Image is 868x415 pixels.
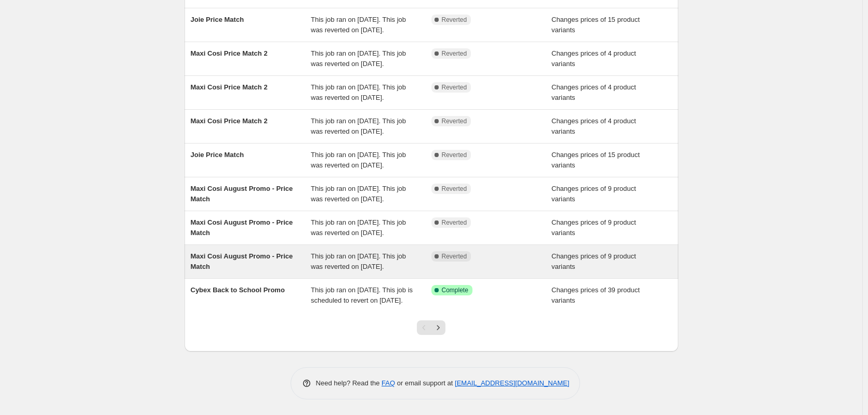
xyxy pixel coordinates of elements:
span: This job ran on [DATE]. This job was reverted on [DATE]. [311,16,406,34]
span: This job ran on [DATE]. This job was reverted on [DATE]. [311,117,406,135]
span: Maxi Cosi August Promo - Price Match [191,252,293,270]
span: This job ran on [DATE]. This job was reverted on [DATE]. [311,151,406,169]
span: Joie Price Match [191,151,244,159]
nav: Pagination [417,320,445,335]
span: This job ran on [DATE]. This job was reverted on [DATE]. [311,49,406,68]
span: Maxi Cosi August Promo - Price Match [191,185,293,203]
span: Maxi Cosi Price Match 2 [191,83,268,91]
span: Changes prices of 15 product variants [551,16,640,34]
span: Reverted [442,117,467,125]
span: Need help? Read the [316,379,382,387]
span: This job ran on [DATE]. This job was reverted on [DATE]. [311,218,406,237]
span: Cybex Back to School Promo [191,286,285,294]
span: Reverted [442,83,467,92]
span: Reverted [442,49,467,58]
span: This job ran on [DATE]. This job was reverted on [DATE]. [311,83,406,101]
span: This job ran on [DATE]. This job was reverted on [DATE]. [311,185,406,203]
span: Reverted [442,218,467,227]
span: Changes prices of 15 product variants [551,151,640,169]
a: FAQ [382,379,395,387]
span: Joie Price Match [191,16,244,23]
span: Reverted [442,252,467,261]
span: Reverted [442,185,467,193]
span: Changes prices of 9 product variants [551,218,636,237]
span: Changes prices of 39 product variants [551,286,640,304]
span: Changes prices of 4 product variants [551,83,636,101]
span: Maxi Cosi Price Match 2 [191,117,268,125]
span: Reverted [442,16,467,24]
span: Maxi Cosi August Promo - Price Match [191,218,293,237]
span: Reverted [442,151,467,159]
span: Maxi Cosi Price Match 2 [191,49,268,57]
span: This job ran on [DATE]. This job is scheduled to revert on [DATE]. [311,286,413,304]
span: Complete [442,286,468,294]
span: Changes prices of 4 product variants [551,49,636,68]
span: Changes prices of 9 product variants [551,185,636,203]
span: This job ran on [DATE]. This job was reverted on [DATE]. [311,252,406,270]
a: [EMAIL_ADDRESS][DOMAIN_NAME] [455,379,569,387]
span: or email support at [395,379,455,387]
span: Changes prices of 9 product variants [551,252,636,270]
button: Next [431,320,445,335]
span: Changes prices of 4 product variants [551,117,636,135]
